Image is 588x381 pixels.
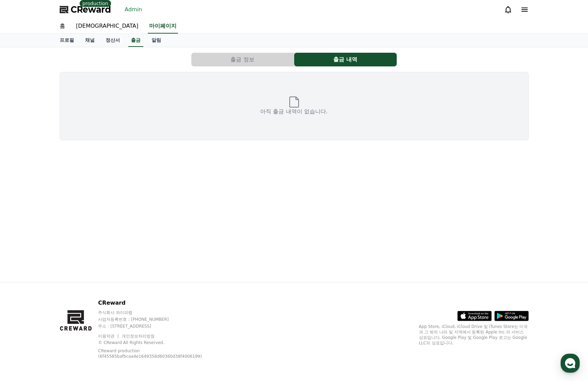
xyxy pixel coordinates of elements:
p: 아직 출금 내역이 없습니다. [260,107,327,116]
span: CReward [71,4,111,15]
a: [DEMOGRAPHIC_DATA] [71,19,144,34]
p: App Store, iCloud, iCloud Drive 및 iTunes Store는 미국과 그 밖의 나라 및 지역에서 등록된 Apple Inc.의 서비스 상표입니다. Goo... [419,324,529,346]
a: 채널 [80,34,100,47]
p: CReward [98,299,218,307]
button: 출금 정보 [191,53,294,66]
a: 홈 [54,19,71,34]
p: CReward production (6f45585bafbcaa4e1649358d60360d38f4006199) [98,348,208,359]
a: 이용약관 [98,334,120,339]
a: CReward [60,4,111,15]
a: 개인정보처리방침 [122,334,155,339]
a: 프로필 [54,34,80,47]
a: 출금 [128,34,143,47]
p: © CReward All Rights Reserved. [98,340,218,345]
a: 출금 내역 [294,53,397,66]
a: 정산서 [100,34,125,47]
a: 알림 [146,34,167,47]
a: 출금 정보 [191,53,294,66]
p: 주소 : [STREET_ADDRESS] [98,323,218,329]
a: 마이페이지 [148,19,178,34]
a: Admin [122,4,145,15]
p: 주식회사 와이피랩 [98,310,218,315]
button: 출금 내역 [294,53,397,66]
p: 사업자등록번호 : [PHONE_NUMBER] [98,317,218,322]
